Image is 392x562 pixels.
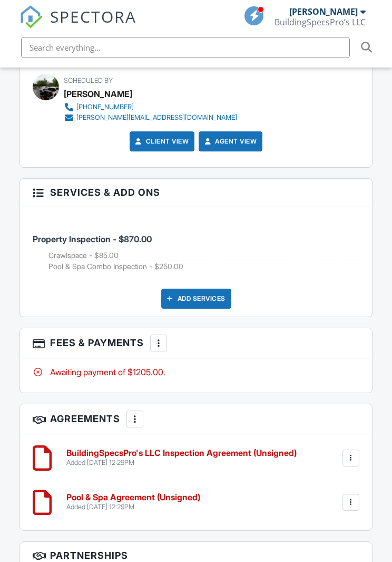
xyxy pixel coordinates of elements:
li: Service: Property Inspection [33,214,359,280]
div: Added [DATE] 12:29PM [66,503,200,511]
span: Scheduled By [64,77,113,84]
h3: Services & Add ons [20,179,372,206]
div: [PERSON_NAME] [289,6,358,17]
a: [PERSON_NAME][EMAIL_ADDRESS][DOMAIN_NAME] [64,112,237,123]
div: Added [DATE] 12:29PM [66,459,297,467]
h3: Fees & Payments [20,328,372,358]
h6: BuildingSpecsPro's LLC Inspection Agreement (Unsigned) [66,449,297,458]
a: SPECTORA [19,14,136,36]
img: The Best Home Inspection Software - Spectora [19,5,43,28]
span: Property Inspection - $870.00 [33,234,152,244]
div: BuildingSpecsPro’s LLC [275,17,366,27]
div: Add Services [161,289,231,309]
a: BuildingSpecsPro's LLC Inspection Agreement (Unsigned) Added [DATE] 12:29PM [66,449,297,467]
h6: Pool & Spa Agreement (Unsigned) [66,493,200,502]
a: Client View [133,136,189,147]
div: [PERSON_NAME] [64,86,132,102]
input: Search everything... [21,37,350,58]
li: Add on: Pool & Spa Combo Inspection [48,261,359,272]
div: [PHONE_NUMBER] [76,103,134,111]
a: Agent View [202,136,257,147]
li: Add on: Crawlspace [48,250,359,261]
h3: Agreements [20,404,372,434]
span: SPECTORA [50,5,136,27]
a: [PHONE_NUMBER] [64,102,237,112]
div: [PERSON_NAME][EMAIL_ADDRESS][DOMAIN_NAME] [76,113,237,122]
div: Awaiting payment of $1205.00. [33,366,359,378]
a: Pool & Spa Agreement (Unsigned) Added [DATE] 12:29PM [66,493,200,511]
